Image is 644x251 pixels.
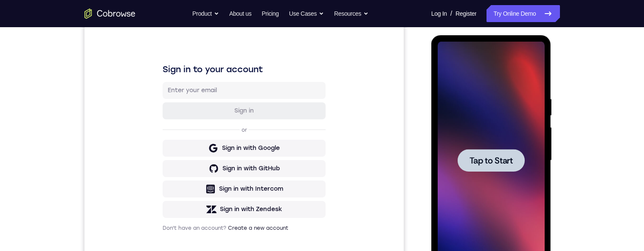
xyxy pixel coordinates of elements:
button: Use Cases [289,5,324,22]
button: Sign in with GitHub [78,155,241,172]
button: Sign in with Zendesk [78,196,241,213]
div: Sign in with Intercom [135,180,199,188]
button: Tap to Start [26,114,93,136]
p: Don't have an account? [78,220,241,226]
a: Try Online Demo [487,5,560,22]
div: Bad Request [30,231,104,248]
a: About us [229,5,251,22]
div: Sign in with Google [138,139,195,147]
a: Create a new account [143,220,204,226]
a: Go to the home page [84,8,135,19]
span: Tap to Start [38,121,82,130]
a: Pricing [262,5,278,22]
p: or [155,121,164,128]
a: Register [456,5,476,22]
div: Sign in with Zendesk [135,200,198,209]
a: Log In [431,5,447,22]
button: Sign in with Intercom [78,175,241,192]
button: Resources [334,5,368,22]
button: Sign in with Google [78,135,241,152]
button: Product [192,5,219,22]
span: / [450,8,452,19]
div: Sign in with GitHub [138,159,195,168]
